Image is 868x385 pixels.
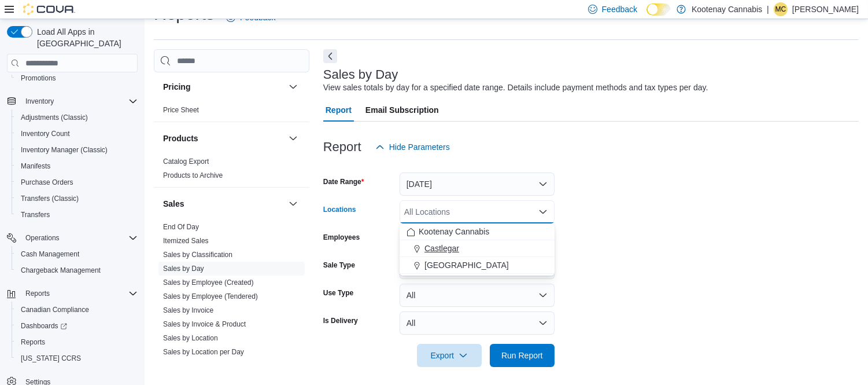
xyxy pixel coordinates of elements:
[16,351,138,365] span: Washington CCRS
[163,278,254,287] span: Sales by Employee (Created)
[163,320,246,328] a: Sales by Invoice & Product
[25,233,60,243] span: Operations
[16,175,138,189] span: Purchase Orders
[163,171,223,179] a: Products to Archive
[16,247,84,261] a: Cash Management
[163,264,204,273] span: Sales by Day
[400,173,555,196] button: [DATE]
[323,49,337,63] button: Next
[400,240,555,257] button: Castlegar
[16,175,78,189] a: Purchase Orders
[424,243,459,254] span: Castlegar
[16,335,50,349] a: Reports
[12,302,142,318] button: Canadian Compliance
[400,223,555,274] div: Choose from the following options
[774,2,788,16] div: Melissa Chapman
[16,303,138,317] span: Canadian Compliance
[12,246,142,262] button: Cash Management
[16,263,138,277] span: Chargeback Management
[16,335,138,349] span: Reports
[490,344,555,367] button: Run Report
[371,135,455,159] button: Hide Parameters
[12,350,142,366] button: [US_STATE] CCRS
[647,3,671,16] input: Dark Mode
[16,159,55,173] a: Manifests
[21,250,79,259] span: Cash Management
[163,278,254,287] a: Sales by Employee (Created)
[389,141,450,153] span: Hide Parameters
[163,320,246,329] span: Sales by Invoice & Product
[16,71,61,85] a: Promotions
[323,233,360,242] label: Employees
[365,98,439,122] span: Email Subscription
[163,236,209,245] span: Itemized Sales
[163,237,209,245] a: Itemized Sales
[154,155,309,187] div: Products
[163,333,218,343] span: Sales by Location
[16,319,72,333] a: Dashboards
[2,230,142,246] button: Operations
[400,311,555,335] button: All
[323,140,361,154] h3: Report
[21,354,81,363] span: [US_STATE] CCRS
[16,143,112,157] a: Inventory Manager (Classic)
[16,208,54,222] a: Transfers
[400,257,555,274] button: [GEOGRAPHIC_DATA]
[323,205,356,214] label: Locations
[21,321,67,331] span: Dashboards
[16,159,138,173] span: Manifests
[767,2,769,16] p: |
[21,194,79,203] span: Transfers (Classic)
[21,287,138,300] span: Reports
[692,2,762,16] p: Kootenay Cannabis
[12,126,142,142] button: Inventory Count
[21,178,73,187] span: Purchase Orders
[163,105,199,115] span: Price Sheet
[12,262,142,278] button: Chargeback Management
[602,3,637,15] span: Feedback
[792,2,859,16] p: [PERSON_NAME]
[163,157,209,166] span: Catalog Export
[21,287,54,300] button: Reports
[16,263,105,277] a: Chargeback Management
[163,222,199,232] span: End Of Day
[25,289,50,298] span: Reports
[16,71,138,85] span: Promotions
[12,109,142,126] button: Adjustments (Classic)
[16,192,83,206] a: Transfers (Classic)
[400,223,555,240] button: Kootenay Cannabis
[16,303,94,317] a: Canadian Compliance
[163,223,199,231] a: End Of Day
[2,93,142,109] button: Inventory
[16,143,138,157] span: Inventory Manager (Classic)
[16,351,86,365] a: [US_STATE] CCRS
[163,334,218,342] a: Sales by Location
[323,82,708,94] div: View sales totals by day for a specified date range. Details include payment methods and tax type...
[417,344,482,367] button: Export
[163,292,258,301] span: Sales by Employee (Tendered)
[163,306,213,314] a: Sales by Invoice
[163,198,284,210] button: Sales
[21,231,138,245] span: Operations
[163,306,213,315] span: Sales by Invoice
[16,127,75,141] a: Inventory Count
[323,288,353,298] label: Use Type
[12,174,142,190] button: Purchase Orders
[286,131,300,145] button: Products
[12,207,142,223] button: Transfers
[12,158,142,174] button: Manifests
[16,319,138,333] span: Dashboards
[501,350,543,361] span: Run Report
[16,111,93,124] a: Adjustments (Classic)
[12,70,142,86] button: Promotions
[647,16,647,16] span: Dark Mode
[21,231,64,245] button: Operations
[424,259,509,271] span: [GEOGRAPHIC_DATA]
[163,198,184,210] h3: Sales
[21,338,45,347] span: Reports
[163,157,209,166] a: Catalog Export
[323,261,355,270] label: Sale Type
[323,68,398,82] h3: Sales by Day
[163,81,190,93] h3: Pricing
[21,305,89,314] span: Canadian Compliance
